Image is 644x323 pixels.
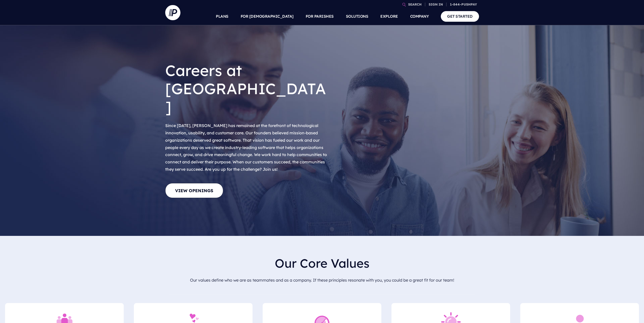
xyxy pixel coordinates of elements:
[165,123,327,172] span: Since [DATE], [PERSON_NAME] has remained at the forefront of technological innovation, usability,...
[169,252,475,275] h2: Our Core Values
[169,275,475,286] p: Our values define who we are as teammates and as a company. If these principles resonate with you...
[306,8,334,25] a: FOR PARISHES
[165,183,223,198] a: View Openings
[441,11,479,21] a: GET STARTED
[346,8,368,25] a: SOLUTIONS
[241,8,294,25] a: FOR [DEMOGRAPHIC_DATA]
[216,8,228,25] a: PLANS
[380,8,398,25] a: EXPLORE
[165,57,330,120] h1: Careers at [GEOGRAPHIC_DATA]
[410,8,429,25] a: COMPANY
